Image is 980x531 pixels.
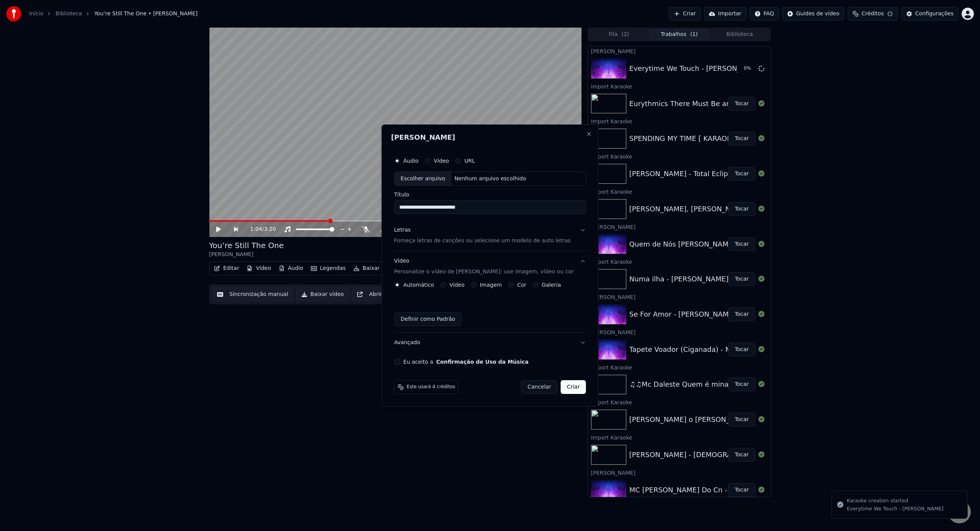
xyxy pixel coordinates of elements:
p: Forneça letras de canções ou selecione um modelo de auto letras [394,237,571,245]
button: Cancelar [521,380,558,394]
div: Vídeo [394,258,574,276]
span: Este usará 4 créditos [407,384,455,390]
label: Vídeo [434,158,449,163]
button: Avançado [394,333,586,353]
button: Criar [561,380,586,394]
button: LetrasForneça letras de canções ou selecione um modelo de auto letras [394,221,586,251]
label: Áudio [403,158,419,163]
h2: [PERSON_NAME] [391,134,589,141]
label: Vídeo [449,282,465,288]
label: Cor [517,282,526,288]
div: Escolher arquivo [395,172,452,186]
label: Automático [403,282,434,288]
button: VídeoPersonalize o vídeo de [PERSON_NAME]: use imagem, vídeo ou cor [394,252,586,282]
button: Definir como Padrão [394,312,462,326]
label: Eu aceito a [403,359,529,364]
div: Nenhum arquivo escolhido [451,175,529,183]
div: VídeoPersonalize o vídeo de [PERSON_NAME]: use imagem, vídeo ou cor [394,282,586,332]
label: URL [464,158,475,163]
p: Personalize o vídeo de [PERSON_NAME]: use imagem, vídeo ou cor [394,268,574,276]
label: Galeria [542,282,561,288]
label: Imagem [480,282,501,288]
label: Título [394,192,586,198]
div: Letras [394,227,411,234]
button: Eu aceito a [436,359,529,364]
